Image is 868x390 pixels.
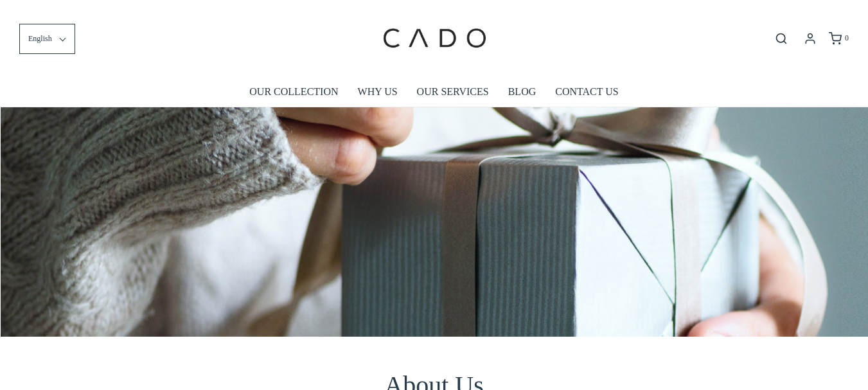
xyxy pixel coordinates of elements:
[828,32,849,45] a: 0
[379,10,488,67] img: cadogifting
[249,77,338,107] a: OUR COLLECTION
[508,77,536,107] a: BLOG
[417,77,489,107] a: OUR SERVICES
[358,77,398,107] a: WHY US
[555,77,618,107] a: CONTACT US
[19,24,75,54] button: English
[770,31,793,46] button: Open search bar
[28,33,52,45] span: English
[845,33,849,42] span: 0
